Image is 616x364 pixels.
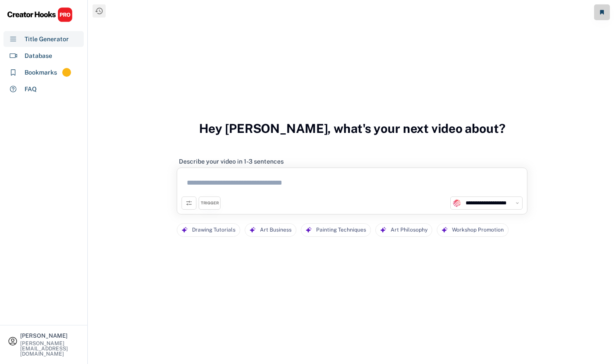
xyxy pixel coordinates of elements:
[199,112,506,145] h3: Hey [PERSON_NAME], what's your next video about?
[20,333,80,339] div: [PERSON_NAME]
[25,35,69,44] div: Title Generator
[452,224,504,236] div: Workshop Promotion
[391,224,427,236] div: Art Philosophy
[192,224,235,236] div: Drawing Tutorials
[25,51,52,61] div: Database
[260,224,292,236] div: Art Business
[453,199,461,207] img: channels4_profile.jpg
[20,341,80,357] div: [PERSON_NAME][EMAIL_ADDRESS][DOMAIN_NAME]
[7,7,73,22] img: CHPRO%20Logo.svg
[25,85,37,94] div: FAQ
[25,68,57,77] div: Bookmarks
[316,224,366,236] div: Painting Techniques
[201,200,219,206] div: TRIGGER
[179,157,284,165] div: Describe your video in 1-3 sentences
